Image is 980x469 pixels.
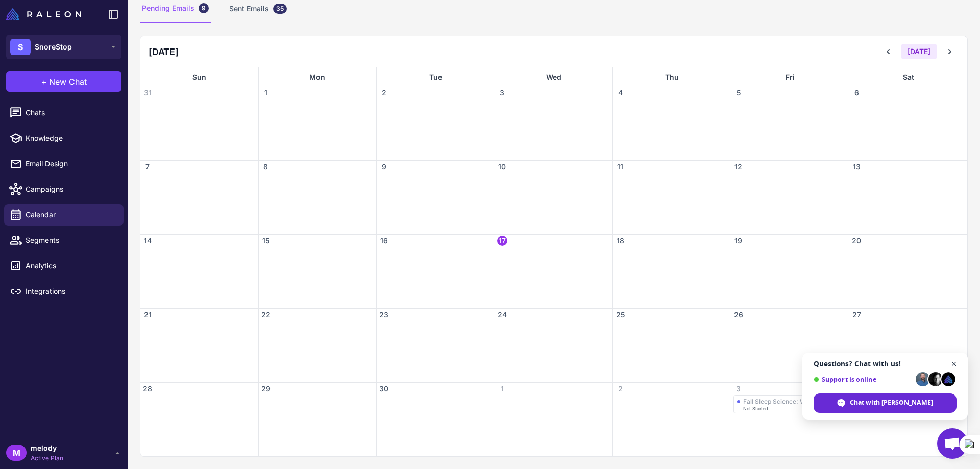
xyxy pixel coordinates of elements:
[814,393,957,413] div: Chat with Raleon
[4,128,124,149] a: Knowledge
[731,67,849,87] div: Fri
[615,88,625,98] span: 4
[26,235,115,246] span: Segments
[4,255,124,277] a: Analytics
[733,162,744,172] span: 12
[6,8,81,20] img: Raleon Logo
[142,310,153,320] span: 21
[851,310,862,320] span: 27
[948,358,961,371] span: Close chat
[261,236,271,246] span: 15
[142,162,153,172] span: 7
[140,67,258,87] div: Sun
[149,45,179,59] h2: [DATE]
[379,162,389,172] span: 9
[379,236,389,246] span: 16
[261,88,271,98] span: 1
[199,3,209,13] div: 9
[6,35,121,59] button: SSnoreStop
[26,107,115,118] span: Chats
[142,88,153,98] span: 31
[261,162,271,172] span: 8
[497,384,507,394] span: 1
[814,360,957,368] span: Questions? Chat with us!
[261,384,271,394] span: 29
[26,209,115,220] span: Calendar
[901,44,937,59] button: [DATE]
[613,67,731,87] div: Thu
[497,162,507,172] span: 10
[615,236,625,246] span: 18
[851,88,862,98] span: 6
[31,454,63,463] span: Active Plan
[259,67,377,87] div: Mon
[377,67,495,87] div: Tue
[273,4,287,14] div: 35
[733,88,744,98] span: 5
[261,310,271,320] span: 22
[26,158,115,169] span: Email Design
[10,39,31,55] div: S
[4,204,124,226] a: Calendar
[26,133,115,144] span: Knowledge
[733,236,744,246] span: 19
[937,428,968,459] div: Open chat
[497,310,507,320] span: 24
[4,230,124,251] a: Segments
[4,102,124,124] a: Chats
[4,153,124,175] a: Email Design
[497,236,507,246] span: 17
[142,384,153,394] span: 28
[379,310,389,320] span: 23
[495,67,613,87] div: Wed
[41,76,47,88] span: +
[733,384,744,394] span: 3
[26,286,115,297] span: Integrations
[4,179,124,200] a: Campaigns
[6,445,27,461] div: M
[6,8,85,20] a: Raleon Logo
[851,236,862,246] span: 20
[379,88,389,98] span: 2
[142,236,153,246] span: 14
[733,310,744,320] span: 26
[849,67,967,87] div: Sat
[615,310,625,320] span: 25
[31,442,63,454] span: melody
[814,376,912,383] span: Support is online
[35,41,72,53] span: SnoreStop
[743,406,768,411] span: Not Started
[615,384,625,394] span: 2
[615,162,625,172] span: 11
[4,281,124,302] a: Integrations
[49,76,87,88] span: New Chat
[26,260,115,271] span: Analytics
[6,71,121,92] button: +New Chat
[851,162,862,172] span: 13
[379,384,389,394] span: 30
[850,398,933,407] span: Chat with [PERSON_NAME]
[743,398,844,405] div: Fall Sleep Science: Why Cooler Air Can Worsen Snoring
[26,184,115,195] span: Campaigns
[497,88,507,98] span: 3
